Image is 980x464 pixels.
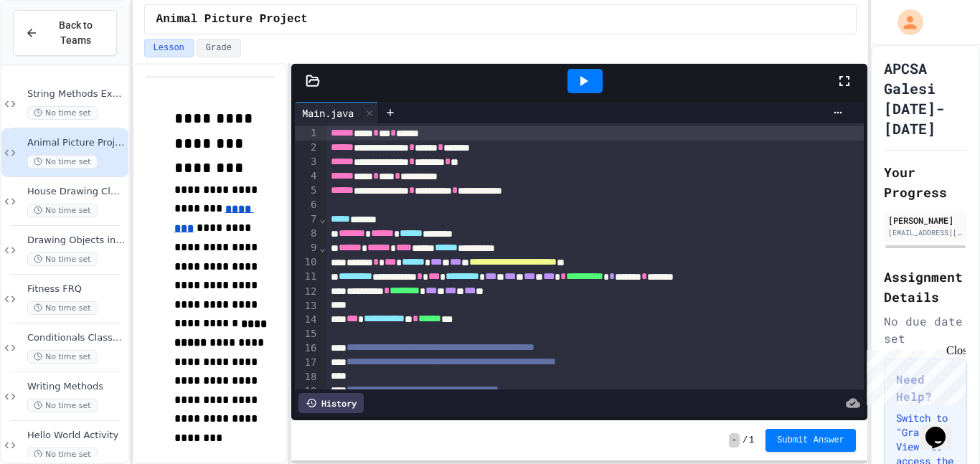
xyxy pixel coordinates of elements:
[295,227,319,241] div: 8
[27,332,126,344] span: Conditionals Classwork
[47,18,105,48] span: Back to Teams
[27,283,126,295] span: Fitness FRQ
[295,126,319,141] div: 1
[27,381,126,393] span: Writing Methods
[749,435,754,446] span: 1
[27,252,98,266] span: No time set
[888,227,963,238] div: [EMAIL_ADDRESS][DOMAIN_NAME]
[295,370,319,384] div: 18
[197,39,241,57] button: Grade
[27,204,98,217] span: No time set
[298,393,364,413] div: History
[295,270,319,284] div: 11
[295,255,319,270] div: 10
[884,162,967,202] h2: Your Progress
[295,169,319,184] div: 4
[743,435,748,446] span: /
[295,341,319,356] div: 16
[295,241,319,255] div: 9
[319,213,326,224] span: Fold line
[27,88,126,100] span: String Methods Examples
[144,39,194,57] button: Lesson
[295,285,319,299] div: 12
[295,105,361,120] div: Main.java
[882,6,927,39] div: My Account
[295,212,319,227] div: 7
[729,433,740,448] span: -
[295,102,379,123] div: Main.java
[295,198,319,212] div: 6
[888,214,963,227] div: [PERSON_NAME]
[920,407,966,450] iframe: chat widget
[777,435,844,446] span: Submit Answer
[27,399,98,412] span: No time set
[27,235,126,247] span: Drawing Objects in Java - HW Playposit Code
[27,155,98,169] span: No time set
[295,384,319,399] div: 19
[156,11,308,28] span: Animal Picture Project
[295,141,319,155] div: 2
[295,299,319,313] div: 13
[765,429,856,452] button: Submit Answer
[27,448,98,461] span: No time set
[884,313,967,347] div: No due date set
[27,137,126,149] span: Animal Picture Project
[27,350,98,364] span: No time set
[295,313,319,327] div: 14
[319,242,326,253] span: Fold line
[884,267,967,307] h2: Assignment Details
[27,301,98,315] span: No time set
[27,186,126,198] span: House Drawing Classwork
[295,356,319,370] div: 17
[13,10,117,56] button: Back to Teams
[295,155,319,169] div: 3
[884,58,967,138] h1: APCSA Galesi [DATE]-[DATE]
[295,327,319,341] div: 15
[861,344,966,405] iframe: chat widget
[295,184,319,198] div: 5
[27,430,126,442] span: Hello World Activity
[27,106,98,120] span: No time set
[6,6,99,91] div: Chat with us now!Close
